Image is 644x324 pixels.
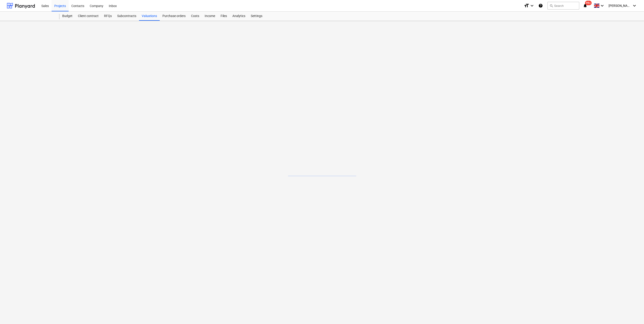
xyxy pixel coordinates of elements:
a: Analytics [230,12,248,21]
a: Costs [188,12,202,21]
button: Search [547,2,579,10]
a: Settings [248,12,265,21]
span: 99+ [585,1,592,5]
a: Income [202,12,218,21]
i: keyboard_arrow_down [599,3,605,8]
a: RFQs [101,12,114,21]
a: Valuations [139,12,160,21]
a: Client contract [75,12,101,21]
i: keyboard_arrow_down [632,3,637,8]
span: search [550,4,553,7]
i: Knowledge base [538,3,543,8]
i: keyboard_arrow_down [529,3,535,8]
a: Subcontracts [114,12,139,21]
a: Budget [60,12,75,21]
span: [PERSON_NAME][GEOGRAPHIC_DATA] [609,4,631,7]
a: Files [218,12,230,21]
i: format_size [524,3,529,8]
a: Purchase orders [160,12,188,21]
i: notifications [583,3,587,8]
